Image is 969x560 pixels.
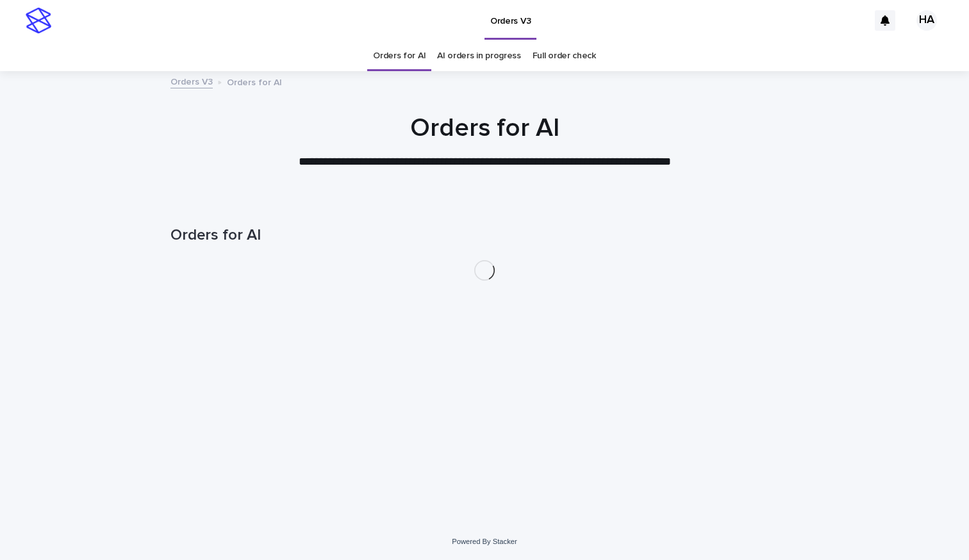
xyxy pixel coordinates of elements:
img: stacker-logo-s-only.png [26,8,51,33]
p: Orders for AI [227,74,282,88]
div: HA [916,10,937,31]
a: Full order check [533,41,596,71]
a: Orders V3 [170,74,213,88]
h1: Orders for AI [170,113,799,144]
a: AI orders in progress [437,41,521,71]
h1: Orders for AI [170,226,799,245]
a: Powered By Stacker [452,538,517,545]
a: Orders for AI [373,41,426,71]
